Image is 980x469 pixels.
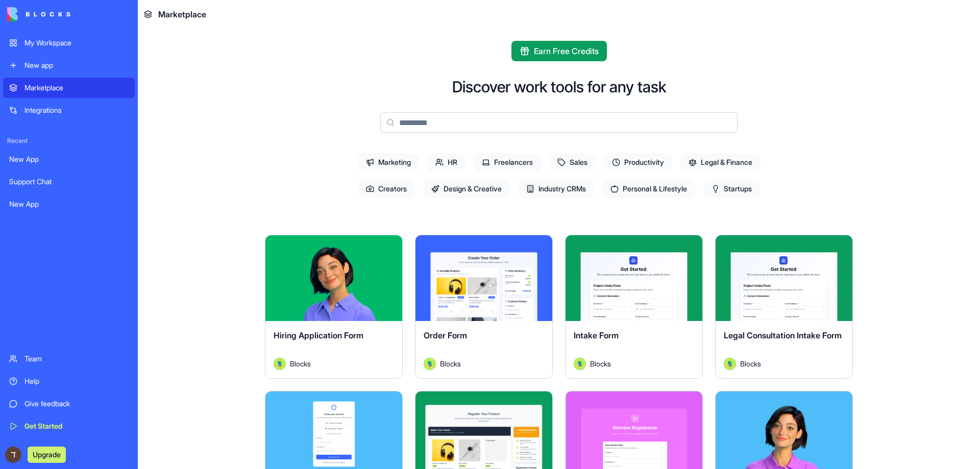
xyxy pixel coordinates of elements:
div: New App [9,199,129,209]
a: Support Chat [3,171,135,192]
a: Give feedback [3,393,135,414]
div: My Workspace [24,38,129,48]
a: Legal Consultation Intake FormAvatarBlocks [715,235,853,379]
span: Startups [703,180,760,198]
div: Help [24,376,129,386]
a: Upgrade [28,449,66,459]
span: Design & Creative [423,180,510,198]
div: New app [24,60,129,70]
a: Integrations [3,100,135,120]
span: Creators [358,180,415,198]
a: Team [3,349,135,369]
span: Industry CRMs [518,180,594,198]
span: Hiring Application Form [274,330,363,340]
div: Give feedback [24,399,129,409]
span: Legal Consultation Intake Form [724,330,842,340]
span: Order Form [424,330,467,340]
span: Personal & Lifestyle [602,180,695,198]
div: Team [24,354,129,364]
img: Avatar [424,358,436,370]
a: Marketplace [3,78,135,98]
span: Intake Form [574,330,619,340]
button: Earn Free Credits [511,41,607,61]
span: Productivity [604,153,672,171]
a: New App [3,149,135,169]
span: Sales [549,153,596,171]
span: Blocks [290,358,311,369]
img: logo [7,7,70,21]
span: Earn Free Credits [534,45,599,57]
span: Marketplace [158,8,206,20]
a: Order FormAvatarBlocks [415,235,553,379]
div: Integrations [24,105,129,115]
img: Avatar [724,358,736,370]
button: Upgrade [28,447,66,463]
a: Intake FormAvatarBlocks [565,235,703,379]
span: Blocks [740,358,761,369]
div: Support Chat [9,177,129,187]
div: Get Started [24,421,129,431]
img: ACg8ocK6-HCFhYZYZXS4j9vxc9fvCo-snIC4PGomg_KXjjGNFaHNxw=s96-c [5,447,21,463]
span: Freelancers [474,153,541,171]
h2: Discover work tools for any task [452,78,666,96]
a: New app [3,55,135,76]
span: Legal & Finance [680,153,761,171]
img: Avatar [274,358,286,370]
span: Blocks [590,358,611,369]
img: Avatar [574,358,586,370]
a: Help [3,371,135,391]
a: My Workspace [3,33,135,53]
div: New App [9,154,129,164]
a: Hiring Application FormAvatarBlocks [265,235,403,379]
a: New App [3,194,135,214]
span: Blocks [440,358,461,369]
span: Recent [3,137,135,145]
a: Get Started [3,416,135,436]
span: HR [427,153,465,171]
div: Marketplace [24,83,129,93]
span: Marketing [358,153,419,171]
